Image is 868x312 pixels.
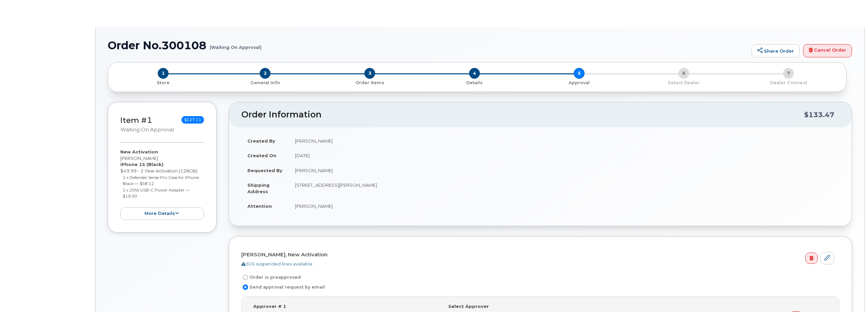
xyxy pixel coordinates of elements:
[364,68,375,79] span: 3
[289,199,839,214] td: [PERSON_NAME]
[123,187,190,199] small: 1 x 20W USB-C Power Adapter — $19.00
[181,116,204,124] span: $127.11
[289,163,839,178] td: [PERSON_NAME]
[120,162,163,167] strong: iPhone 15 (Black)
[469,68,480,79] span: 4
[210,39,262,50] small: (Waiting On Approval)
[243,285,248,290] input: Send approval request by email
[120,127,174,133] small: Waiting On Approval
[425,80,524,86] p: Details
[253,303,286,310] label: Approver # 1
[289,133,839,148] td: [PERSON_NAME]
[804,108,834,121] div: $133.47
[120,207,204,220] button: more details
[120,115,152,125] a: Item #1
[247,182,270,194] strong: Shipping Address
[289,148,839,163] td: [DATE]
[215,80,315,86] p: General Info
[289,178,839,199] td: [STREET_ADDRESS][PERSON_NAME]
[123,175,199,186] small: 1 x Defender Series Pro Case for iPhone Black — $58.12
[241,261,834,267] div: 926 suspended lines available.
[751,44,800,58] a: Share Order
[247,153,276,158] strong: Created On
[241,252,834,258] h4: [PERSON_NAME], New Activation
[120,149,204,220] div: [PERSON_NAME] $49.99 - 2 Year Activation (128GB)
[260,68,271,79] span: 2
[108,39,748,51] h1: Order No.300108
[448,303,489,310] label: Select Approver
[247,203,272,209] strong: Attention
[213,79,317,86] a: 2 General Info
[114,79,213,86] a: 1 Store
[803,44,852,58] a: Cancel Order
[320,80,419,86] p: Order Items
[241,110,804,120] h2: Order Information
[317,79,422,86] a: 3 Order Items
[247,168,282,173] strong: Requested By
[120,149,158,154] strong: New Activation
[241,273,301,281] label: Order is preapproved
[422,79,527,86] a: 4 Details
[158,68,169,79] span: 1
[116,80,210,86] p: Store
[247,138,275,144] strong: Created By
[243,275,248,280] input: Order is preapproved
[241,283,325,291] label: Send approval request by email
